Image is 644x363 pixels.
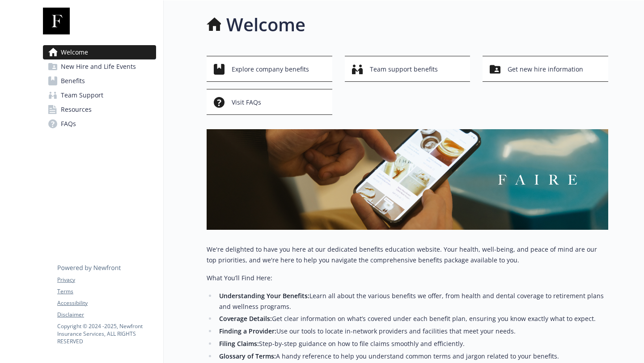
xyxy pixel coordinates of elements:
a: FAQs [43,117,156,131]
p: We're delighted to have you here at our dedicated benefits education website. Your health, well-b... [207,244,608,266]
li: Get clear information on what’s covered under each benefit plan, ensuring you know exactly what t... [216,313,608,324]
span: Team support benefits [370,61,438,78]
strong: Understanding Your Benefits: [219,291,309,300]
li: A handy reference to help you understand common terms and jargon related to your benefits. [216,351,608,362]
span: Get new hire information [508,61,583,78]
li: Learn all about the various benefits we offer, from health and dental coverage to retirement plan... [216,291,608,312]
li: Step-by-step guidance on how to file claims smoothly and efficiently. [216,338,608,349]
li: Use our tools to locate in-network providers and facilities that meet your needs. [216,326,608,337]
strong: Finding a Provider: [219,327,276,335]
span: New Hire and Life Events [61,59,136,74]
span: FAQs [61,117,76,131]
a: New Hire and Life Events [43,59,156,74]
p: What You’ll Find Here: [207,273,608,283]
strong: Glossary of Terms: [219,352,276,360]
span: Benefits [61,74,85,88]
a: Resources [43,102,156,117]
strong: Filing Claims: [219,339,259,348]
p: Copyright © 2024 - 2025 , Newfront Insurance Services, ALL RIGHTS RESERVED [57,322,156,345]
a: Accessibility [57,299,156,307]
a: Team Support [43,88,156,102]
a: Terms [57,287,156,295]
img: overview page banner [207,129,608,230]
a: Privacy [57,276,156,284]
button: Explore company benefits [207,56,332,82]
button: Visit FAQs [207,89,332,115]
span: Explore company benefits [232,61,309,78]
button: Get new hire information [483,56,608,82]
h1: Welcome [226,11,305,38]
a: Disclaimer [57,311,156,319]
span: Resources [61,102,92,117]
span: Visit FAQs [232,94,261,111]
span: Team Support [61,88,103,102]
span: Welcome [61,45,88,59]
button: Team support benefits [345,56,470,82]
a: Benefits [43,74,156,88]
a: Welcome [43,45,156,59]
strong: Coverage Details: [219,314,272,323]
